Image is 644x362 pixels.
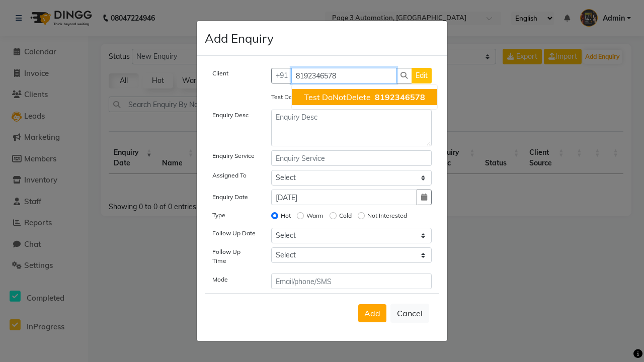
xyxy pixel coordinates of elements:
button: Edit [412,68,432,83]
label: Warm [306,211,324,220]
label: Mode [212,275,228,284]
label: Not Interested [367,211,407,220]
h4: Add Enquiry [205,29,274,47]
input: Search by Name/Mobile/Email/Code [291,68,397,83]
label: Follow Up Date [212,229,256,238]
span: Test DoNotDelete [304,92,371,102]
span: 8192346578 [375,92,425,102]
label: Enquiry Desc [212,111,249,120]
label: Follow Up Time [212,247,256,265]
label: Test DoNotDelete [271,93,321,102]
span: Edit [416,71,428,80]
label: Enquiry Service [212,151,255,160]
label: Type [212,211,225,220]
button: Add [358,304,386,322]
input: Email/phone/SMS [271,274,432,289]
button: Cancel [390,304,429,323]
label: Enquiry Date [212,193,248,202]
label: Hot [281,211,291,220]
button: +91 [271,68,292,83]
label: Client [212,69,228,78]
label: Assigned To [212,171,247,180]
input: Enquiry Service [271,150,432,166]
span: Add [364,308,380,318]
label: Cold [339,211,352,220]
